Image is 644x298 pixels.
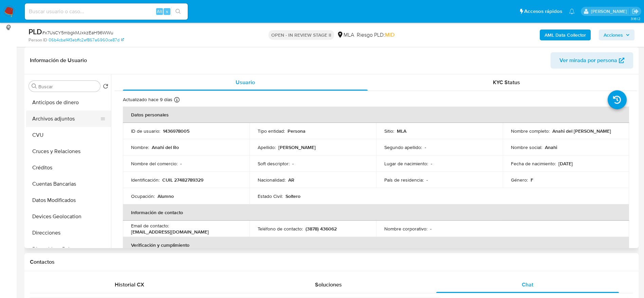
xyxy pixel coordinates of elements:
[26,111,106,127] button: Archivos adjuntos
[131,144,149,150] p: Nombre :
[131,229,209,235] p: [EMAIL_ADDRESS][DOMAIN_NAME]
[552,128,611,134] p: Anahi del [PERSON_NAME]
[288,128,306,134] p: Persona
[599,30,634,40] button: Acciones
[551,52,633,69] button: Ver mirada por persona
[166,8,168,15] span: s
[152,144,179,150] p: Anahi del Ro
[26,192,111,208] button: Datos Modificados
[511,128,550,134] p: Nombre completo :
[236,78,255,86] span: Usuario
[384,226,427,232] p: Nombre corporativo :
[511,144,542,150] p: Nombre social :
[426,177,428,183] p: -
[286,193,300,199] p: Soltero
[493,78,520,86] span: KYC Status
[163,128,189,134] p: 1436978005
[545,30,586,40] b: AML Data Collector
[26,94,111,111] button: Anticipos de dinero
[131,128,160,134] p: ID de usuario :
[162,177,203,183] p: CUIL 27482789329
[559,52,617,69] span: Ver mirada por persona
[292,161,294,167] p: -
[29,26,42,37] b: PLD
[123,96,172,103] p: Actualizado hace 9 días
[26,143,111,160] button: Cruces y Relaciones
[522,281,533,288] span: Chat
[29,37,47,43] b: Person ID
[524,8,562,15] span: Accesos rápidos
[131,177,160,183] p: Identificación :
[258,177,286,183] p: Nacionalidad :
[540,30,591,40] button: AML Data Collector
[42,29,113,36] span: # x7UsCY5mbgkMJxkzEaH96WWu
[131,161,178,167] p: Nombre del comercio :
[258,161,290,167] p: Soft descriptor :
[431,161,432,167] p: -
[131,193,155,199] p: Ocupación :
[511,177,528,183] p: Género :
[258,193,283,199] p: Estado Civil :
[26,160,111,176] button: Créditos
[545,144,557,150] p: Anahi
[632,8,639,15] a: Salir
[49,37,124,43] a: 06b4cbaf4f3ebffc2ef867a6960ce87d
[384,177,424,183] p: País de residencia :
[32,83,37,89] button: Buscar
[631,16,641,21] span: 3.161.2
[158,193,174,199] p: Alumno
[123,204,629,221] th: Información de contacto
[531,177,533,183] p: F
[315,281,342,288] span: Soluciones
[278,144,316,150] p: [PERSON_NAME]
[131,223,169,229] p: Email de contacto :
[26,225,111,241] button: Direcciones
[569,8,575,14] a: Notificaciones
[604,30,623,40] span: Acciones
[337,31,354,39] div: MLA
[558,161,573,167] p: [DATE]
[180,161,182,167] p: -
[385,31,394,39] span: MID
[258,226,303,232] p: Teléfono de contacto :
[123,237,629,253] th: Verificación y cumplimiento
[397,128,406,134] p: MLA
[26,208,111,225] button: Devices Geolocation
[384,144,422,150] p: Segundo apellido :
[430,226,431,232] p: -
[258,144,276,150] p: Apellido :
[511,161,556,167] p: Fecha de nacimiento :
[288,177,294,183] p: AR
[26,176,111,192] button: Cuentas Bancarias
[30,259,633,265] h1: Contactos
[269,30,334,40] p: OPEN - IN REVIEW STAGE II
[258,128,285,134] p: Tipo entidad :
[103,83,108,91] button: Volver al orden por defecto
[425,144,426,150] p: -
[384,161,428,167] p: Lugar de nacimiento :
[171,7,185,16] button: search-icon
[25,7,188,16] input: Buscar usuario o caso...
[38,83,97,90] input: Buscar
[157,8,162,15] span: Alt
[30,57,87,64] h1: Información de Usuario
[306,226,337,232] p: (3878) 436062
[357,31,394,39] span: Riesgo PLD:
[123,107,629,123] th: Datos personales
[384,128,394,134] p: Sitio :
[591,8,629,15] p: elaine.mcfarlane@mercadolibre.com
[26,241,111,257] button: Dispositivos Point
[115,281,144,288] span: Historial CX
[26,127,111,143] button: CVU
